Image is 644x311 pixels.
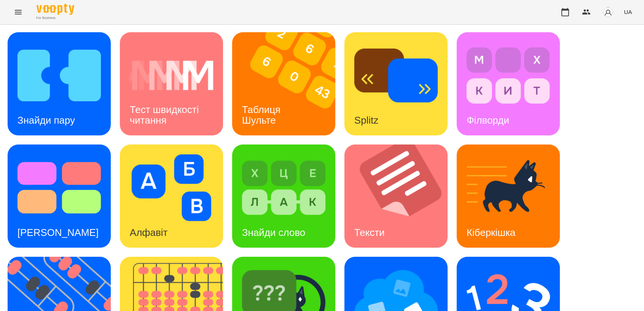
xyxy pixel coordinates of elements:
img: Алфавіт [130,154,213,221]
img: Splitz [354,42,438,109]
img: Знайди слово [242,154,325,221]
h3: Тексти [354,227,385,238]
a: КіберкішкаКіберкішка [457,145,560,248]
img: Таблиця Шульте [232,32,345,135]
h3: Splitz [354,115,379,126]
h3: Тест швидкості читання [130,104,201,126]
a: ТекстиТексти [344,145,448,248]
h3: Кіберкішка [467,227,515,238]
a: Знайди словоЗнайди слово [232,145,335,248]
img: avatar_s.png [603,7,613,17]
img: Voopty Logo [36,4,74,15]
a: Тест Струпа[PERSON_NAME] [8,145,111,248]
h3: Знайди пару [17,115,75,126]
img: Тест Струпа [17,154,101,221]
span: For Business [36,16,74,20]
h3: Таблиця Шульте [242,104,283,126]
a: Тест швидкості читанняТест швидкості читання [120,32,223,135]
a: АлфавітАлфавіт [120,145,223,248]
img: Знайди пару [17,42,101,109]
a: Таблиця ШультеТаблиця Шульте [232,32,335,135]
img: Філворди [467,42,550,109]
a: Знайди паруЗнайди пару [8,32,111,135]
h3: [PERSON_NAME] [17,227,99,238]
h3: Алфавіт [130,227,168,238]
a: SplitzSplitz [344,32,448,135]
h3: Філворди [467,115,509,126]
button: Menu [9,3,27,21]
img: Тест швидкості читання [130,42,213,109]
a: ФілвордиФілворди [457,32,560,135]
span: UA [624,8,632,16]
button: UA [621,5,635,19]
h3: Знайди слово [242,227,305,238]
img: Тексти [344,145,457,248]
img: Кіберкішка [467,154,550,221]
